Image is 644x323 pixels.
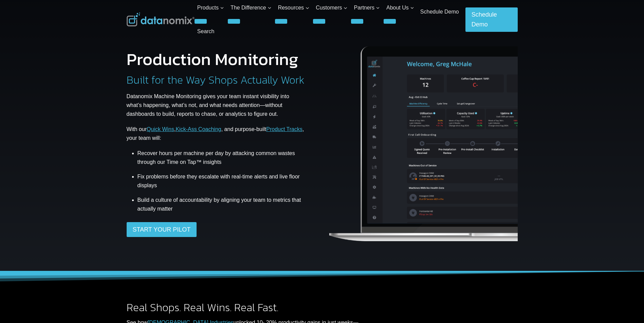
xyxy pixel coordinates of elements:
a: START YOUR PILOT [127,222,197,237]
h2: Built for the Way Shops Actually Work [127,74,305,85]
a: Kick-Ass Coaching [176,126,221,132]
p: With our , , and purpose-built , your team will: [127,125,306,142]
button: Child menu of About Us [384,19,396,24]
a: Schedule Demo [418,4,462,20]
span: About Us [386,3,414,12]
span: Resources [278,3,309,12]
h2: Real Shops. Real Wins. Real Fast. [127,302,375,313]
p: Datanomix Machine Monitoring gives your team instant visibility into what’s happening, what’s not... [127,92,306,118]
li: Build a culture of accountability by aligning your team to metrics that actually matter [137,193,306,215]
span: Products [197,3,224,12]
a: Schedule Demo [465,7,518,32]
button: Child menu of Customers [313,19,325,24]
h1: Production Monitoring [127,51,298,68]
button: Child menu of The Difference [228,19,240,24]
a: Search [195,24,217,39]
span: The Difference [231,3,272,12]
button: Child menu of Products [195,19,207,24]
li: Fix problems before they escalate with real-time alerts and live floor displays [137,169,306,194]
button: Child menu of Resources [275,19,287,24]
a: Product Tracks [266,126,302,132]
a: Quick Wins [147,126,174,132]
span: Partners [354,3,380,12]
li: Recover hours per machine per day by attacking common wastes through our Time on Tap™ insights [137,149,306,169]
button: Child menu of Partners [351,19,363,24]
span: Customers [316,3,347,12]
img: Datanomix [127,13,195,26]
